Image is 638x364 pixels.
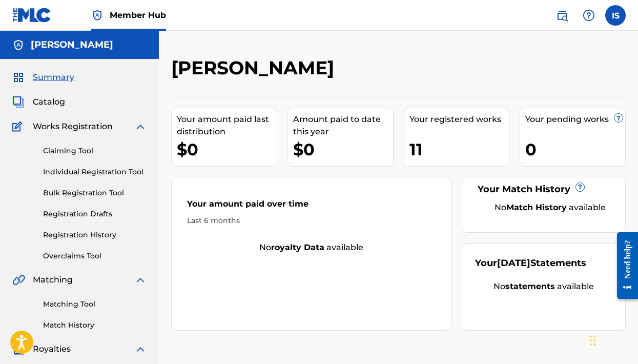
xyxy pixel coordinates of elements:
[475,183,612,196] div: Your Match History
[293,113,393,138] div: Amount paid to date this year
[552,5,572,26] a: Public Search
[134,120,147,133] img: expand
[43,299,147,310] a: Matching Tool
[110,9,166,21] span: Member Hub
[187,215,436,226] div: Last 6 months
[177,113,277,138] div: Your amount paid last distribution
[12,96,65,108] a: CatalogCatalog
[33,274,73,286] span: Matching
[488,201,612,214] div: No available
[91,9,104,22] img: Top Rightsholder
[33,96,65,108] span: Catalog
[33,120,113,133] span: Works Registration
[583,9,595,22] img: help
[171,56,339,79] h2: [PERSON_NAME]
[134,274,147,286] img: expand
[475,256,586,270] div: Your Statements
[172,241,451,254] div: No available
[579,5,599,26] div: Help
[271,242,324,252] strong: royalty data
[605,5,626,26] div: User Menu
[43,167,147,177] a: Individual Registration Tool
[33,343,71,355] span: Royalties
[177,138,277,161] div: $0
[12,8,52,23] img: MLC Logo
[12,39,25,51] img: Accounts
[43,146,147,156] a: Claiming Tool
[576,183,584,191] span: ?
[525,138,625,161] div: 0
[12,71,25,84] img: Summary
[409,138,509,161] div: 11
[31,39,113,51] h5: IVAN SANCHEZ
[12,96,25,108] img: Catalog
[43,209,147,219] a: Registration Drafts
[409,113,509,126] div: Your registered works
[12,274,25,286] img: Matching
[43,251,147,261] a: Overclaims Tool
[506,203,567,212] strong: Match History
[293,138,393,161] div: $0
[556,9,568,22] img: search
[43,188,147,198] a: Bulk Registration Tool
[497,257,530,269] span: [DATE]
[475,280,612,293] div: No available
[590,325,596,356] div: Drag
[609,224,638,308] iframe: Resource Center
[505,281,555,291] strong: statements
[187,198,436,215] div: Your amount paid over time
[614,114,623,122] span: ?
[43,320,147,331] a: Match History
[134,343,147,355] img: expand
[12,71,74,84] a: SummarySummary
[33,71,74,84] span: Summary
[43,230,147,240] a: Registration History
[12,120,26,133] img: Works Registration
[525,113,625,126] div: Your pending works
[587,315,638,364] iframe: Chat Widget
